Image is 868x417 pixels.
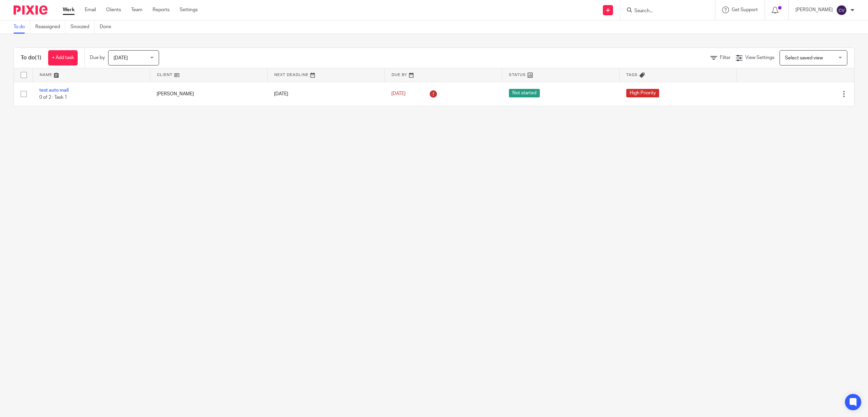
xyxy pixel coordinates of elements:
td: [PERSON_NAME] [150,82,267,106]
td: [DATE] [267,82,384,106]
a: Done [100,20,116,34]
a: + Add task [48,50,78,65]
a: test auto mail [39,88,68,93]
span: Filter [720,55,731,60]
p: [PERSON_NAME] [795,6,833,13]
span: Not started [509,89,540,97]
span: High Priority [626,89,659,97]
a: Team [131,6,142,13]
a: Clients [106,6,121,13]
a: Reports [153,6,170,13]
a: Settings [180,6,198,13]
a: Reassigned [35,20,65,34]
span: View Settings [745,55,774,60]
img: svg%3E [836,5,847,16]
span: Select saved view [785,56,823,60]
span: [DATE] [114,56,128,60]
a: Work [63,6,75,13]
a: Email [85,6,96,13]
span: [DATE] [391,92,406,96]
a: Snoozed [71,20,95,34]
h1: To do [21,54,41,61]
span: Tags [626,73,638,77]
span: 0 of 2 · Task 1 [39,95,67,100]
input: Search [634,8,695,14]
span: Get Support [732,7,758,12]
a: To do [14,20,30,34]
img: Pixie [14,5,47,15]
span: (1) [35,55,41,60]
p: Due by [90,54,105,61]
